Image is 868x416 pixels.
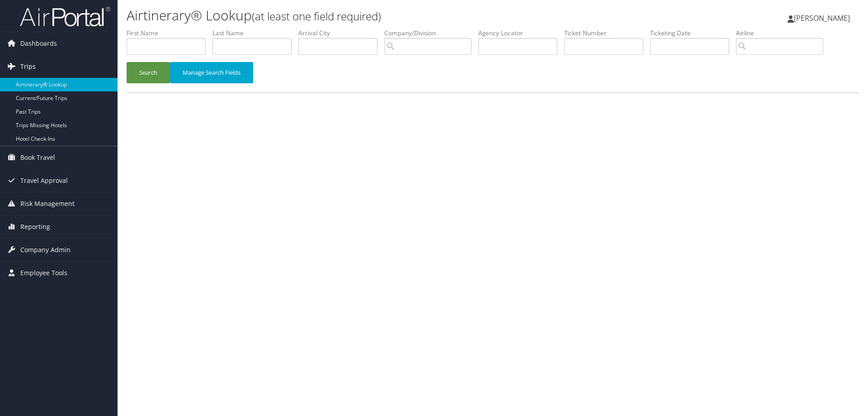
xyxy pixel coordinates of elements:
[127,29,212,38] label: First Name
[794,13,850,23] span: [PERSON_NAME]
[788,5,859,32] a: [PERSON_NAME]
[127,62,170,83] button: Search
[170,62,253,83] button: Manage Search Fields
[20,6,110,27] img: airportal-logo.png
[736,29,830,38] label: Airline
[478,29,564,38] label: Agency Locator
[20,32,57,55] span: Dashboards
[298,29,384,38] label: Arrival City
[20,55,36,78] span: Trips
[252,9,381,24] small: (at least one field required)
[650,29,736,38] label: Ticketing Date
[20,192,75,215] span: Risk Management
[20,239,71,261] span: Company Admin
[20,262,67,284] span: Employee Tools
[212,29,298,38] label: Last Name
[20,169,68,192] span: Travel Approval
[384,29,478,38] label: Company/Division
[127,6,615,25] h1: Airtinerary® Lookup
[564,29,650,38] label: Ticket Number
[20,146,55,169] span: Book Travel
[20,215,50,238] span: Reporting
